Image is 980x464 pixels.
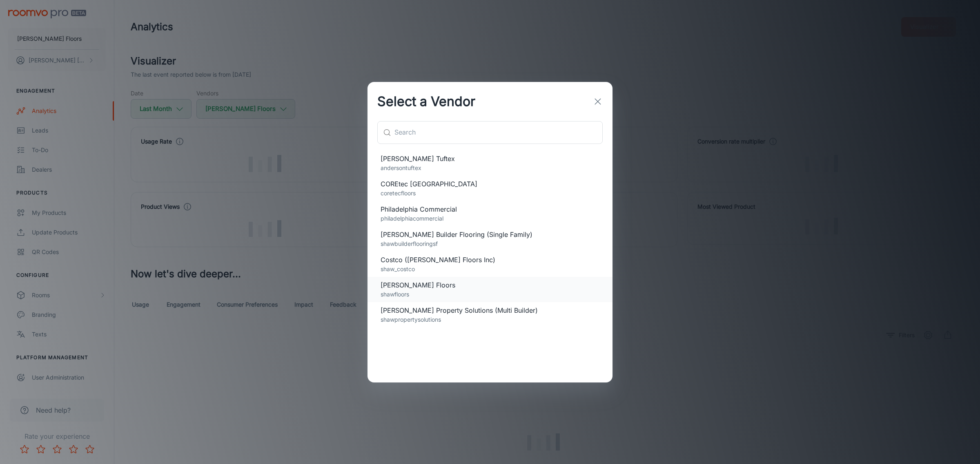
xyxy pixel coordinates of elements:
p: andersontuftex [381,164,599,172]
div: COREtec [GEOGRAPHIC_DATA]coretecfloors [367,176,612,201]
span: [PERSON_NAME] Builder Flooring (Single Family) [381,230,599,239]
div: Philadelphia Commercialphiladelphiacommercial [367,201,612,226]
div: [PERSON_NAME] Floorsshawfloors [367,277,612,302]
input: Search [394,121,603,144]
div: [PERSON_NAME] Tuftexandersontuftex [367,150,612,176]
span: COREtec [GEOGRAPHIC_DATA] [381,179,599,189]
div: Costco ([PERSON_NAME] Floors Inc)shaw_costco [367,252,612,277]
p: philadelphiacommercial [381,214,599,223]
p: shawbuilderflooringsf [381,239,599,248]
h2: Select a Vendor [367,82,485,121]
p: shawfloors [381,290,599,299]
span: [PERSON_NAME] Property Solutions (Multi Builder) [381,305,599,315]
p: shawpropertysolutions [381,315,599,324]
span: [PERSON_NAME] Floors [381,280,599,290]
div: [PERSON_NAME] Builder Flooring (Single Family)shawbuilderflooringsf [367,226,612,252]
span: [PERSON_NAME] Tuftex [381,154,599,164]
span: Costco ([PERSON_NAME] Floors Inc) [381,255,599,265]
p: coretecfloors [381,189,599,198]
p: shaw_costco [381,265,599,274]
div: [PERSON_NAME] Property Solutions (Multi Builder)shawpropertysolutions [367,302,612,327]
span: Philadelphia Commercial [381,204,599,214]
